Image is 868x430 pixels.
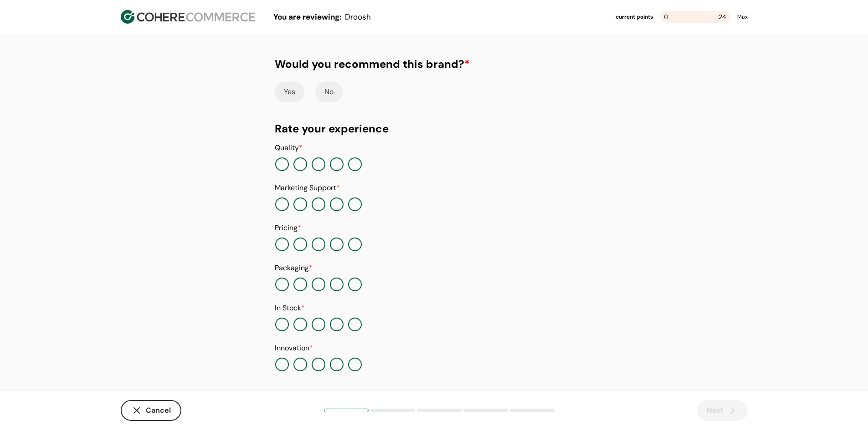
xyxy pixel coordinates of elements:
[616,13,653,21] div: current points
[719,11,726,23] span: 24
[275,183,340,192] label: Marketing Support
[275,343,313,353] label: Innovation
[345,12,371,22] span: Droosh
[275,223,301,233] label: Pricing
[275,303,305,313] label: In Stock
[664,13,668,21] span: 0
[121,10,255,24] img: Cohere Logo
[275,143,303,152] label: Quality
[737,13,748,21] div: Max
[275,56,470,72] div: Would you recommend this brand?
[275,81,304,102] button: Yes
[273,12,341,22] span: You are reviewing:
[275,121,594,137] div: Rate your experience
[315,81,343,102] button: No
[697,400,748,421] button: Next
[121,400,181,421] button: Cancel
[275,263,313,273] label: Packaging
